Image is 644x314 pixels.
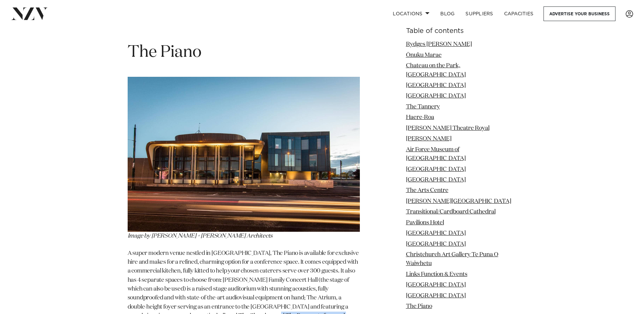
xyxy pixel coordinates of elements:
a: The Piano [406,303,432,309]
a: [GEOGRAPHIC_DATA] [406,293,466,299]
a: Ōnuku Marae [406,52,442,58]
a: [GEOGRAPHIC_DATA] [406,83,466,88]
a: [GEOGRAPHIC_DATA] [406,93,466,99]
a: Rydges [PERSON_NAME] [406,41,472,47]
a: Air Force Museum of [GEOGRAPHIC_DATA] [406,146,466,161]
a: [GEOGRAPHIC_DATA] [406,166,466,172]
a: BLOG [435,6,460,21]
a: Advertise your business [544,6,615,21]
a: [PERSON_NAME] Theatre Royal [406,125,490,131]
a: Links Function & Events [406,272,467,277]
a: Chateau on the Park, [GEOGRAPHIC_DATA] [406,63,466,77]
a: [GEOGRAPHIC_DATA] [406,230,466,236]
a: Haere-Roa [406,115,434,120]
img: nzv-logo.png [11,7,48,20]
a: Pavilions Hotel [406,220,444,225]
a: The Tannery [406,104,440,110]
a: [GEOGRAPHIC_DATA] [406,282,466,288]
a: [PERSON_NAME][GEOGRAPHIC_DATA] [406,198,511,204]
a: [PERSON_NAME] [406,136,452,142]
h1: The Piano [128,42,360,63]
a: Transitional/Cardboard Cathedral [406,209,496,215]
a: Locations [387,6,435,21]
h6: Table of contents [406,28,517,35]
a: [GEOGRAPHIC_DATA] [406,241,466,247]
a: Christchurch Art Gallery Te Puna O Waiwhetu [406,252,498,266]
a: The Arts Centre [406,188,448,193]
a: Capacities [499,6,539,21]
a: SUPPLIERS [460,6,498,21]
a: [GEOGRAPHIC_DATA] [406,177,466,183]
span: Image by [PERSON_NAME] + [PERSON_NAME] Architects [128,233,273,239]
